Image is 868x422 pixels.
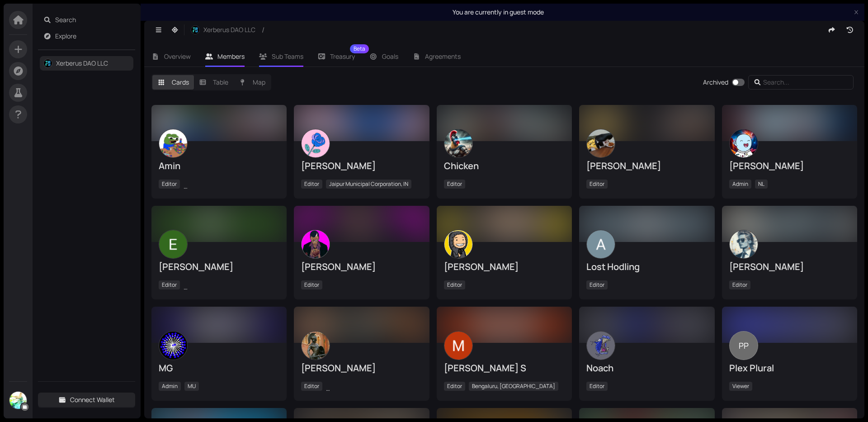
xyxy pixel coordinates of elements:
span: Xerberus DAO LLC [203,25,255,35]
span: Editor [444,180,465,189]
span: Search [55,13,130,27]
div: [PERSON_NAME] [444,261,565,273]
img: ACg8ocKBfhB8WorXJxLkJoFflv7DFHAdmbxbLF0_9Ud-xDcmm20PtYE=s500 [730,230,758,258]
img: ACg8ocJ3IXhEqQlUWQM9aNF4UjdhApFR2fOHXpKYd3WkBqtih7gJM9Q=s500 [444,129,472,157]
div: [PERSON_NAME] S [444,362,565,375]
span: Bengaluru, [GEOGRAPHIC_DATA] [469,382,558,391]
span: NL [755,180,768,189]
img: ACg8ocKR-HOcQwM-3RnPhtyis45VCGfZwGMxB3QdVlu3P9F1fOmD9w=s500 [444,332,472,360]
img: zM2dUg33e_.jpeg [444,230,472,258]
span: Admin [159,382,181,391]
sup: Beta [350,44,369,53]
span: Admin [729,180,751,189]
img: VdSUWaOqiZ.jpeg [159,332,187,360]
span: Editor [444,382,465,391]
a: Explore [55,32,76,40]
button: Connect Wallet [38,393,135,407]
div: [PERSON_NAME] [159,261,279,273]
span: Editor [586,280,608,289]
div: [PERSON_NAME] [301,362,422,375]
div: Plex Plural [729,362,850,375]
span: Overview [164,52,191,61]
img: nODnQ8_9m_.jpeg [730,129,758,157]
span: Editor [301,280,322,289]
span: Editor [444,280,465,289]
div: [PERSON_NAME] [729,261,850,273]
div: Noach [586,362,707,375]
span: Treasury [330,53,355,60]
span: Editor [301,180,322,189]
div: You are currently in guest mode [146,7,850,17]
span: Editor [159,280,180,289]
span: [GEOGRAPHIC_DATA], [GEOGRAPHIC_DATA] [184,180,303,189]
a: Xerberus DAO LLC [56,59,108,67]
span: Viewer [729,382,752,391]
div: [PERSON_NAME] [301,160,422,172]
img: ACg8ocLYGb2gjaqZAdgLW_ib3rDLAa4udZv_yKG2VVJ8Ky-eMBypKA=s500 [587,230,615,258]
img: 4RCbTu7iWF.jpeg [302,332,330,360]
div: Chicken [444,160,565,172]
div: Lost Hodling [586,261,707,273]
div: [PERSON_NAME] [301,261,422,273]
button: Xerberus DAO LLC [186,23,260,37]
img: ACg8ocKJXnTeHlJAXfJwCjLOH0VhJTsdnu02uCREhdIb0sb0SWUx7d2D2A=s500 [302,129,330,157]
div: Archived [703,77,728,87]
img: HgCiZ4BMi_.jpeg [191,26,199,34]
img: OYeihgmLDC.jpeg [587,129,615,157]
div: Amin [159,160,279,172]
span: Editor [586,382,608,391]
img: Wge9DL5v4G.jpeg [587,332,615,360]
img: 1ea2b974951f02f44dbb428ac03be687.png [9,392,27,409]
button: close [854,9,859,15]
img: ACg8ocIpiJvxMuLd4sP-cjnPF9sLwVasSk-Gbo18qXtdm6bNORGZWw=s500 [159,230,187,258]
div: [PERSON_NAME] [586,160,707,172]
span: / [260,15,267,44]
span: [GEOGRAPHIC_DATA], [GEOGRAPHIC_DATA] [326,382,446,391]
span: Editor [729,280,750,289]
span: MU [184,382,199,391]
img: ACg8ocKzSASdsWdD5qiPBnnxdxMR3r_cEvp_cETnQi_RLwvpYzm9_jE=s500 [159,129,187,157]
span: Goals [382,52,398,61]
img: OHq4gVs2eQ.jpeg [302,230,330,258]
input: Search... [763,77,841,87]
span: Editor [301,382,322,391]
span: Members [217,52,245,61]
div: MG [159,362,279,375]
span: PP [739,331,749,360]
span: Connect Wallet [70,395,115,405]
span: Jaipur Municipal Corporation, IN [326,180,411,189]
span: Editor [159,180,180,189]
span: Agreements [425,52,461,61]
div: [PERSON_NAME] [729,160,850,172]
span: Sub Teams [272,52,303,61]
span: City of [GEOGRAPHIC_DATA], [GEOGRAPHIC_DATA] [184,280,321,289]
span: Editor [586,180,608,189]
